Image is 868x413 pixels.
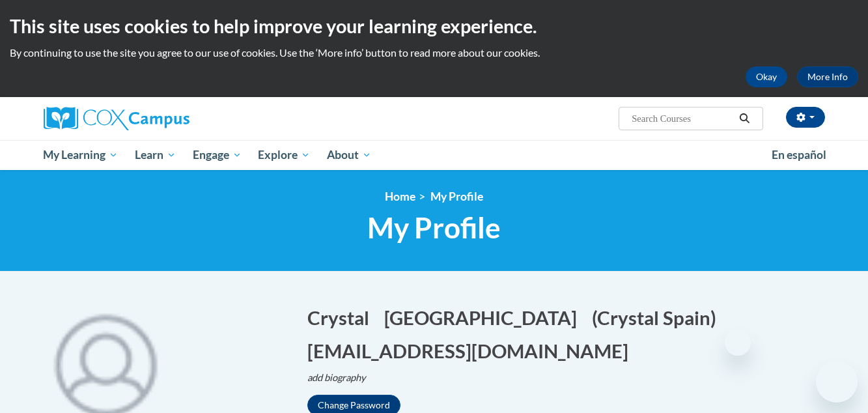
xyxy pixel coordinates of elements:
[43,147,118,163] span: My Learning
[24,140,845,170] div: Main menu
[135,147,176,163] span: Learn
[307,304,378,331] button: Edit first name
[430,190,483,203] span: My Profile
[385,190,415,203] a: Home
[10,46,858,60] p: By continuing to use the site you agree to our use of cookies. Use the ‘More info’ button to read...
[816,361,858,403] iframe: Button to launch messaging window
[258,147,310,163] span: Explore
[44,107,189,130] img: Cox Campus
[184,140,250,170] a: Engage
[746,66,787,87] button: Okay
[318,140,380,170] a: About
[630,111,735,126] input: Search Courses
[307,371,376,385] button: Edit biography
[735,111,754,126] button: Search
[193,147,242,163] span: Engage
[307,372,366,383] i: add biography
[592,304,725,331] button: Edit screen name
[10,13,858,39] h2: This site uses cookies to help improve your learning experience.
[367,210,501,245] span: My Profile
[384,304,585,331] button: Edit last name
[327,147,371,163] span: About
[786,107,825,128] button: Account Settings
[249,140,318,170] a: Explore
[772,148,826,162] span: En español
[725,330,751,356] iframe: Close message
[307,337,637,364] button: Edit email address
[797,66,858,87] a: More Info
[126,140,184,170] a: Learn
[763,141,835,169] a: En español
[35,140,127,170] a: My Learning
